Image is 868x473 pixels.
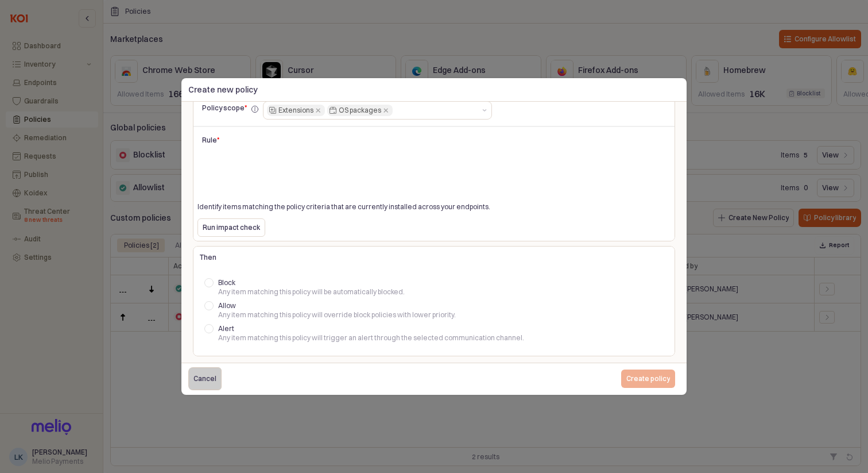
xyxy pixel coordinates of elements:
[218,278,235,287] span: Block
[193,374,216,383] p: Cancel
[339,105,381,116] div: OS packages
[197,202,671,212] p: Identify items matching the policy criteria that are currently installed across your endpoints.
[621,370,675,388] button: Create policy
[478,102,491,119] button: Show suggestions
[197,218,265,237] button: Run impact check
[278,105,313,116] div: Extensions
[383,108,388,113] div: Remove OS packages
[197,147,671,194] iframe: QueryBuildingItay
[202,103,247,113] p: Policy scope
[626,374,670,383] p: Create policy
[218,287,664,297] div: Any item matching this policy will be automatically blocked.
[218,333,664,343] div: Any item matching this policy will trigger an alert through the selected communication channel.
[218,310,664,320] div: Any item matching this policy will override block policies with lower priority.
[202,135,313,145] p: Rule
[218,301,236,310] span: Allow
[188,367,222,390] button: Cancel
[203,223,260,232] p: Run impact check
[188,83,680,95] p: Create new policy
[218,324,234,333] span: Alert
[200,252,668,263] p: Then
[316,108,320,113] div: Remove Extensions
